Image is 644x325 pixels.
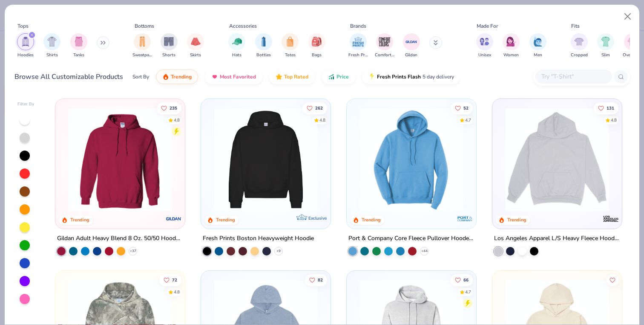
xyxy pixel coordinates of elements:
[627,37,637,46] img: Oversized Image
[305,274,327,286] button: Like
[319,117,325,123] div: 4.8
[571,22,580,30] div: Fits
[355,107,468,212] img: 1593a31c-dba5-4ff5-97bf-ef7c6ca295f9
[480,37,489,46] img: Unisex Image
[203,233,314,244] div: Fresh Prints Boston Heavyweight Hoodie
[17,101,34,107] div: Filter By
[405,52,417,58] span: Gildan
[501,107,613,212] img: 6531d6c5-84f2-4e2d-81e4-76e2114e47c4
[362,70,460,84] button: Fresh Prints Flash5 day delivery
[602,210,619,227] img: Los Angeles Apparel logo
[601,37,610,46] img: Slim Image
[43,33,60,58] div: filter for Shirts
[352,35,365,48] img: Fresh Prints Image
[533,37,543,46] img: Men Image
[276,73,282,80] img: TopRated.gif
[451,274,473,286] button: Like
[463,106,469,110] span: 52
[467,107,580,212] img: 3b8e2d2b-9efc-4c57-9938-d7ab7105db2e
[403,33,420,58] button: filter button
[17,33,34,58] button: filter button
[255,33,272,58] button: filter button
[46,52,58,58] span: Shirts
[503,33,520,58] button: filter button
[187,33,204,58] button: filter button
[571,52,588,58] span: Cropped
[476,33,493,58] button: filter button
[336,73,349,80] span: Price
[623,33,642,58] div: filter for Oversized
[368,73,375,80] img: flash.gif
[571,33,588,58] button: filter button
[494,233,620,244] div: Los Angeles Apparel L/S Heavy Fleece Hoodie Po 14 Oz
[190,52,201,58] span: Skirts
[506,37,516,46] img: Women Image
[14,72,123,82] div: Browse All Customizable Products
[465,289,471,295] div: 4.7
[350,22,366,30] div: Brands
[378,35,391,48] img: Comfort Colors Image
[594,102,618,114] button: Like
[285,52,296,58] span: Totes
[377,73,421,80] span: Fresh Prints Flash
[17,33,34,58] div: filter for Hoodies
[228,33,245,58] button: filter button
[312,52,322,58] span: Bags
[312,37,321,46] img: Bags Image
[43,33,60,58] button: filter button
[375,33,394,58] button: filter button
[423,72,454,82] span: 5 day delivery
[571,33,588,58] div: filter for Cropped
[70,33,87,58] div: filter for Tanks
[17,52,34,58] span: Hoodies
[620,9,636,25] button: Close
[348,233,474,244] div: Port & Company Core Fleece Pullover Hooded Sweatshirt
[162,73,169,80] img: trending.gif
[172,278,178,282] span: 72
[478,52,491,58] span: Unisex
[623,52,642,58] span: Oversized
[503,33,520,58] div: filter for Women
[601,52,610,58] span: Slim
[623,33,642,58] button: filter button
[17,22,29,30] div: Tops
[315,106,323,110] span: 262
[232,52,241,58] span: Hats
[375,52,394,58] span: Comfort Colors
[534,52,542,58] span: Men
[160,274,182,286] button: Like
[220,73,256,80] span: Most Favorited
[138,37,147,46] img: Sweatpants Image
[421,249,427,254] span: + 44
[156,70,198,84] button: Trending
[165,210,182,227] img: Gildan logo
[161,33,178,58] div: filter for Shorts
[64,107,176,212] img: 01756b78-01f6-4cc6-8d8a-3c30c1a0c8ac
[162,52,175,58] span: Shorts
[285,37,295,46] img: Totes Image
[529,33,546,58] button: filter button
[205,70,262,84] button: Most Favorited
[132,33,152,58] button: filter button
[73,52,84,58] span: Tanks
[174,289,180,295] div: 4.8
[607,106,614,110] span: 131
[228,33,245,58] div: filter for Hats
[174,117,180,123] div: 4.8
[170,106,178,110] span: 235
[70,33,87,58] button: filter button
[322,107,434,212] img: d4a37e75-5f2b-4aef-9a6e-23330c63bbc0
[597,33,614,58] div: filter for Slim
[57,233,183,244] div: Gildan Adult Heavy Blend 8 Oz. 50/50 Hooded Sweatshirt
[284,73,308,80] span: Top Rated
[574,37,584,46] img: Cropped Image
[308,33,325,58] div: filter for Bags
[164,37,174,46] img: Shorts Image
[269,70,315,84] button: Top Rated
[132,52,152,58] span: Sweatpants
[403,33,420,58] div: filter for Gildan
[477,22,498,30] div: Made For
[130,249,136,254] span: + 37
[135,22,154,30] div: Bottoms
[308,33,325,58] button: filter button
